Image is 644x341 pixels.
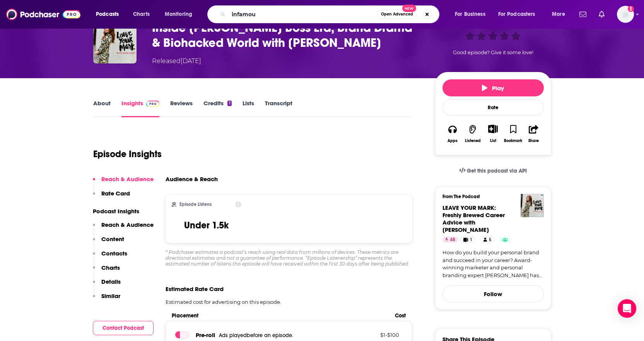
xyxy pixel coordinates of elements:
[243,99,254,117] a: Lists
[166,175,218,183] h3: Audience & Reach
[203,99,231,117] a: Credits1
[93,292,120,307] button: Similar
[448,139,458,143] div: Apps
[166,285,224,293] span: Estimated Rate Card
[552,9,565,20] span: More
[489,236,491,244] span: 5
[229,8,378,21] input: Search podcasts, credits, & more...
[480,236,495,243] a: 5
[101,250,127,257] p: Contacts
[460,236,475,243] a: 1
[547,8,575,21] button: open menu
[442,285,544,302] button: Follow
[184,219,229,231] h3: Under 1.5k
[442,194,538,199] h3: From The Podcast
[121,99,160,117] a: InsightsPodchaser Pro
[467,168,527,174] span: Get this podcast via API
[265,99,292,117] a: Transcript
[503,120,523,148] button: Bookmark
[93,250,127,264] button: Contacts
[483,120,503,148] div: Show More ButtonList
[165,9,192,20] span: Monitoring
[179,202,212,207] h2: Episode Listens
[521,194,544,217] img: LEAVE YOUR MARK: Freshly Brewed Career Advice with Aliza Licht
[166,299,412,305] p: Estimated cost for advertising on this episode.
[596,8,608,21] a: Show notifications dropdown
[442,79,544,96] button: Play
[482,84,504,92] span: Play
[455,9,485,20] span: For Business
[378,10,417,19] button: Open AdvancedNew
[170,99,193,117] a: Reviews
[6,7,80,22] img: Podchaser - Follow, Share and Rate Podcasts
[470,236,472,244] span: 1
[442,204,505,233] span: LEAVE YOUR MARK: Freshly Brewed Career Advice with [PERSON_NAME]
[101,264,120,271] p: Charts
[617,6,634,23] button: Show profile menu
[152,20,423,50] h3: Inside Gwyneth Paltrow’s Boss Era, Brand Drama & Biohacked World with Amy Odell
[101,278,121,285] p: Details
[449,8,495,21] button: open menu
[490,138,496,143] div: List
[93,190,130,204] button: Rate Card
[101,292,120,300] p: Similar
[576,8,589,21] a: Show notifications dropdown
[96,9,119,20] span: Podcasts
[93,321,154,335] button: Contact Podcast
[453,161,533,180] a: Get this podcast via API
[442,120,463,148] button: Apps
[395,312,406,319] span: Cost
[453,50,533,55] span: Good episode? Give it some love!
[442,249,544,279] a: How do you build your personal brand and succeed in your career? Award-winning marketer and perso...
[227,101,231,106] div: 1
[152,57,201,66] div: Released [DATE]
[93,207,154,215] p: Podcast Insights
[465,139,481,143] div: Listened
[618,299,636,318] div: Open Intercom Messenger
[402,5,416,12] span: New
[442,236,458,243] a: 48
[101,235,124,243] p: Content
[442,99,544,115] div: Rate
[485,125,501,133] button: Show More Button
[93,278,121,292] button: Details
[93,99,111,117] a: About
[617,6,634,23] img: User Profile
[528,139,539,143] div: Share
[493,8,547,21] button: open menu
[172,312,389,319] span: Placement
[215,5,447,23] div: Search podcasts, credits, & more...
[349,332,399,338] p: $ 1 - $ 100
[450,236,455,244] span: 48
[498,9,535,20] span: For Podcasters
[93,235,124,250] button: Content
[101,190,130,197] p: Rate Card
[93,148,162,160] h1: Episode Insights
[93,264,120,278] button: Charts
[91,8,129,21] button: open menu
[93,175,154,190] button: Reach & Audience
[101,175,154,183] p: Reach & Audience
[442,204,505,233] a: LEAVE YOUR MARK: Freshly Brewed Career Advice with Aliza Licht
[166,249,412,267] div: * Podchaser estimates a podcast’s reach using real data from millions of devices. These metrics a...
[93,20,137,63] img: Inside Gwyneth Paltrow’s Boss Era, Brand Drama & Biohacked World with Amy Odell
[617,6,634,23] span: Logged in as AtriaBooks
[381,12,413,16] span: Open Advanced
[196,331,215,339] span: Pre -roll
[523,120,543,148] button: Share
[133,9,150,20] span: Charts
[504,139,522,143] div: Bookmark
[128,8,154,21] a: Charts
[159,8,202,21] button: open menu
[146,101,160,107] img: Podchaser Pro
[101,221,154,228] p: Reach & Audience
[628,6,634,12] svg: Add a profile image
[463,120,483,148] button: Listened
[219,332,293,339] span: Ads played before an episode .
[93,221,154,235] button: Reach & Audience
